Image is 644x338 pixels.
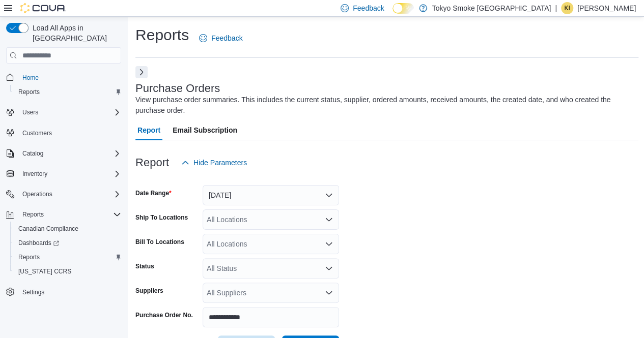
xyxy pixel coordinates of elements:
[18,208,48,221] button: Reports
[18,147,47,160] button: Catalog
[2,207,125,222] button: Reports
[18,147,121,160] span: Catalog
[18,106,42,118] button: Users
[2,285,125,299] button: Settings
[14,251,121,263] span: Reports
[561,2,573,14] div: Kristina Ivsic
[2,126,125,140] button: Customers
[195,28,246,48] a: Feedback
[20,3,66,13] img: Cova
[22,170,47,178] span: Inventory
[14,86,44,98] a: Reports
[22,149,43,158] span: Catalog
[18,168,51,180] button: Inventory
[14,223,82,235] a: Canadian Compliance
[22,74,39,82] span: Home
[135,95,633,116] div: View purchase order summaries. This includes the current status, supplier, ordered amounts, recei...
[325,240,333,248] button: Open list of options
[135,311,193,319] label: Purchase Order No.
[135,66,148,78] button: Next
[18,225,78,233] span: Canadian Compliance
[173,120,237,140] span: Email Subscription
[2,146,125,161] button: Catalog
[193,158,247,168] span: Hide Parameters
[10,236,125,250] a: Dashboards
[18,286,48,298] a: Settings
[18,72,43,84] a: Home
[353,3,384,13] span: Feedback
[22,129,52,137] span: Customers
[203,185,339,205] button: [DATE]
[14,265,121,278] span: Washington CCRS
[137,120,160,140] span: Report
[6,66,121,326] nav: Complex example
[18,168,121,180] span: Inventory
[135,189,172,197] label: Date Range
[18,208,121,221] span: Reports
[18,253,40,261] span: Reports
[135,82,220,95] h3: Purchase Orders
[18,286,121,298] span: Settings
[18,127,121,139] span: Customers
[22,210,44,219] span: Reports
[177,152,251,173] button: Hide Parameters
[135,157,169,169] h3: Report
[18,267,71,275] span: [US_STATE] CCRS
[10,85,125,99] button: Reports
[2,70,125,84] button: Home
[135,25,189,45] h1: Reports
[18,71,121,83] span: Home
[10,264,125,279] button: [US_STATE] CCRS
[393,3,414,14] input: Dark Mode
[577,2,636,14] p: [PERSON_NAME]
[135,262,154,270] label: Status
[135,213,188,222] label: Ship To Locations
[14,86,121,98] span: Reports
[14,237,121,249] span: Dashboards
[18,188,57,200] button: Operations
[18,239,59,247] span: Dashboards
[14,265,75,278] a: [US_STATE] CCRS
[14,223,121,235] span: Canadian Compliance
[555,2,557,14] p: |
[10,250,125,264] button: Reports
[325,289,333,297] button: Open list of options
[18,88,40,96] span: Reports
[22,108,38,116] span: Users
[22,190,52,198] span: Operations
[14,251,44,263] a: Reports
[10,222,125,236] button: Canadian Compliance
[18,106,121,118] span: Users
[18,188,121,200] span: Operations
[2,105,125,119] button: Users
[325,216,333,224] button: Open list of options
[2,167,125,181] button: Inventory
[135,238,184,246] label: Bill To Locations
[135,287,163,295] label: Suppliers
[325,264,333,272] button: Open list of options
[432,2,551,14] p: Tokyo Smoke [GEOGRAPHIC_DATA]
[2,187,125,201] button: Operations
[29,23,121,43] span: Load All Apps in [GEOGRAPHIC_DATA]
[18,127,56,139] a: Customers
[211,33,242,43] span: Feedback
[14,237,63,249] a: Dashboards
[564,2,570,14] span: KI
[22,288,44,296] span: Settings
